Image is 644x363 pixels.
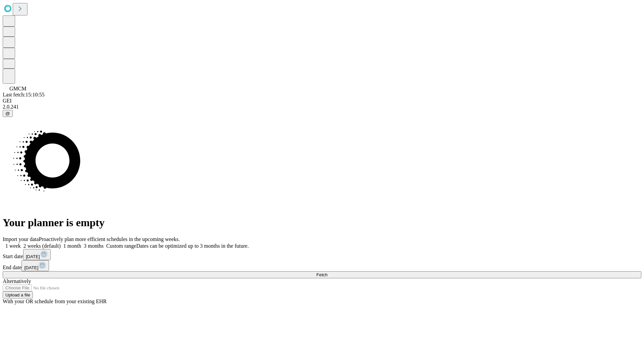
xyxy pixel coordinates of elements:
[3,291,33,298] button: Upload a file
[5,111,10,116] span: @
[3,260,641,271] div: End date
[106,243,136,249] span: Custom range
[3,298,107,304] span: With your OR schedule from your existing EHR
[3,249,641,260] div: Start date
[21,260,49,271] button: [DATE]
[24,265,38,270] span: [DATE]
[3,236,39,242] span: Import your data
[23,249,51,260] button: [DATE]
[316,272,327,277] span: Fetch
[3,278,31,284] span: Alternatively
[3,98,641,104] div: GEI
[3,216,641,229] h1: Your planner is empty
[26,254,40,259] span: [DATE]
[3,271,641,278] button: Fetch
[9,86,26,91] span: GMCM
[39,236,180,242] span: Proactively plan more efficient schedules in the upcoming weeks.
[23,243,61,249] span: 2 weeks (default)
[3,92,45,97] span: Last fetch: 15:10:55
[84,243,104,249] span: 3 months
[3,110,13,117] button: @
[5,243,21,249] span: 1 week
[3,104,641,110] div: 2.0.241
[136,243,249,249] span: Dates can be optimized up to 3 months in the future.
[63,243,81,249] span: 1 month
